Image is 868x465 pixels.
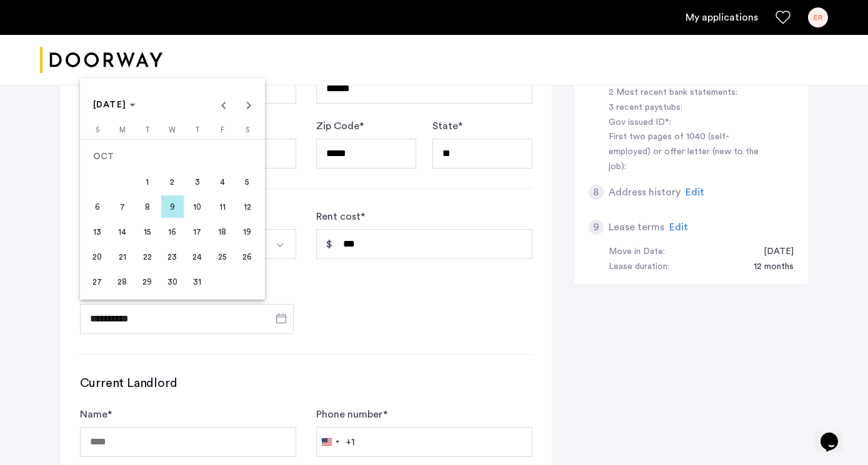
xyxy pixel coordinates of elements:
[211,245,234,268] span: 25
[236,92,261,117] button: Next month
[161,170,184,193] span: 2
[145,127,150,134] span: T
[235,194,260,219] button: October 12, 2024
[86,220,109,243] span: 13
[160,219,185,244] button: October 16, 2024
[85,269,110,294] button: October 27, 2024
[85,219,110,244] button: October 13, 2024
[210,219,235,244] button: October 18, 2024
[161,220,184,243] span: 16
[85,144,260,169] td: OCT
[221,127,224,134] span: F
[160,169,185,194] button: October 2, 2024
[86,245,109,268] span: 20
[185,219,210,244] button: October 17, 2024
[235,219,260,244] button: October 19, 2024
[211,170,234,193] span: 4
[96,127,99,134] span: S
[110,194,135,219] button: October 7, 2024
[236,170,259,193] span: 5
[210,169,235,194] button: October 4, 2024
[186,245,209,268] span: 24
[161,245,184,268] span: 23
[210,194,235,219] button: October 11, 2024
[246,127,249,134] span: S
[119,127,126,134] span: M
[111,270,134,293] span: 28
[85,194,110,219] button: October 6, 2024
[235,169,260,194] button: October 5, 2024
[816,415,856,453] iframe: chat widget
[185,244,210,269] button: October 24, 2024
[135,194,160,219] button: October 8, 2024
[135,219,160,244] button: October 15, 2024
[136,195,159,218] span: 8
[86,270,109,293] span: 27
[185,194,210,219] button: October 10, 2024
[136,170,159,193] span: 1
[235,244,260,269] button: October 26, 2024
[186,195,209,218] span: 10
[186,270,209,293] span: 31
[85,244,110,269] button: October 20, 2024
[136,245,159,268] span: 22
[161,195,184,218] span: 9
[160,269,185,294] button: October 30, 2024
[185,269,210,294] button: October 31, 2024
[136,220,159,243] span: 15
[110,219,135,244] button: October 14, 2024
[111,245,134,268] span: 21
[110,244,135,269] button: October 21, 2024
[160,244,185,269] button: October 23, 2024
[88,94,141,116] button: Choose month and year
[186,170,209,193] span: 3
[86,195,109,218] span: 6
[135,269,160,294] button: October 29, 2024
[135,169,160,194] button: October 1, 2024
[160,194,185,219] button: October 9, 2024
[211,220,234,243] span: 18
[185,169,210,194] button: October 3, 2024
[211,92,236,117] button: Previous month
[236,245,259,268] span: 26
[236,195,259,218] span: 12
[135,244,160,269] button: October 22, 2024
[186,220,209,243] span: 17
[169,127,176,134] span: W
[111,195,134,218] span: 7
[161,270,184,293] span: 30
[136,270,159,293] span: 29
[111,220,134,243] span: 14
[110,269,135,294] button: October 28, 2024
[236,220,259,243] span: 19
[211,195,234,218] span: 11
[210,244,235,269] button: October 25, 2024
[195,127,200,134] span: T
[93,100,127,109] span: [DATE]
